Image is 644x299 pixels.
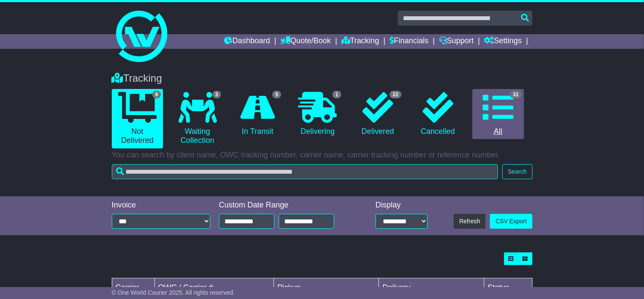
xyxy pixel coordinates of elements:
[484,34,522,49] a: Settings
[108,72,537,85] div: Tracking
[390,34,428,49] a: Financials
[112,278,154,297] td: Carrier
[219,201,353,210] div: Custom Date Range
[224,34,270,49] a: Dashboard
[484,278,532,297] td: Status
[379,278,484,297] td: Delivery
[472,89,524,139] a: 31 All
[341,34,379,49] a: Tracking
[154,278,274,297] td: OWC / Carrier #
[232,89,283,139] a: 5 In Transit
[280,34,331,49] a: Quote/Book
[502,164,532,179] button: Search
[152,91,161,98] span: 9
[390,91,401,98] span: 22
[172,89,223,148] a: 3 Waiting Collection
[112,201,211,210] div: Invoice
[272,91,281,98] span: 5
[376,201,428,210] div: Display
[352,89,404,139] a: 22 Delivered
[510,91,522,98] span: 31
[439,34,474,49] a: Support
[112,151,533,160] p: You can search by client name, OWC tracking number, carrier name, carrier tracking number or refe...
[112,289,235,296] span: © One World Courier 2025. All rights reserved.
[332,91,341,98] span: 1
[454,214,486,229] button: Refresh
[274,278,379,297] td: Pickup
[112,89,163,148] a: 9 Not Delivered
[412,89,464,139] a: Cancelled
[490,214,532,229] a: CSV Export
[292,89,344,139] a: 1 Delivering
[213,91,221,98] span: 3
